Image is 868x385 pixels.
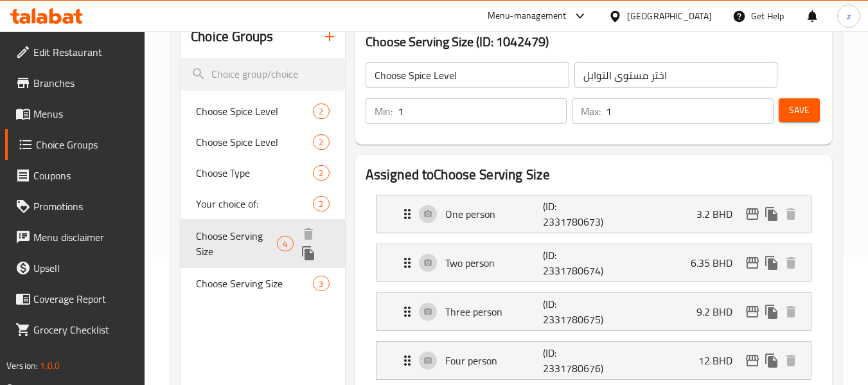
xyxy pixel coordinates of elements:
[181,157,344,188] div: Choose Type2
[181,219,344,268] div: Choose Serving Size4deleteduplicate
[5,314,145,345] a: Grocery Checklist
[33,44,135,60] span: Edit Restaurant
[33,229,135,245] span: Menu disclaimer
[698,353,743,368] p: 12 BHD
[181,127,344,157] div: Choose Spice Level2
[40,357,60,374] span: 1.0.0
[313,196,329,211] div: Choices
[376,293,811,330] div: Expand
[5,222,145,253] a: Menu disclaimer
[743,204,762,224] button: edit
[33,75,135,91] span: Branches
[196,276,313,291] span: Choose Serving Size
[781,302,801,321] button: delete
[181,188,344,219] div: Your choice of:2
[375,103,393,119] p: Min:
[6,357,38,374] span: Version:
[743,302,762,321] button: edit
[366,165,822,184] h2: Assigned to Choose Serving Size
[314,198,328,210] span: 2
[762,302,781,321] button: duplicate
[445,353,544,368] p: Four person
[488,8,567,24] div: Menu-management
[445,206,544,222] p: One person
[366,31,822,52] h3: Choose Serving Size (ID: 1042479)
[743,253,762,273] button: edit
[313,103,329,119] div: Choices
[5,98,145,129] a: Menus
[5,283,145,314] a: Coverage Report
[313,134,329,150] div: Choices
[376,342,811,379] div: Expand
[196,228,277,259] span: Choose Serving Size
[196,103,313,119] span: Choose Spice Level
[33,199,135,214] span: Promotions
[847,9,851,23] span: z
[445,255,544,271] p: Two person
[543,199,608,229] p: (ID: 2331780673)
[278,238,292,250] span: 4
[33,168,135,183] span: Coupons
[696,304,743,319] p: 9.2 BHD
[181,96,344,127] div: Choose Spice Level2
[314,136,328,148] span: 2
[366,190,822,238] li: Expand
[196,196,313,211] span: Your choice of:
[789,102,810,118] span: Save
[543,296,608,327] p: (ID: 2331780675)
[581,103,601,119] p: Max:
[445,304,544,319] p: Three person
[314,105,328,118] span: 2
[543,247,608,278] p: (ID: 2331780674)
[376,244,811,282] div: Expand
[314,167,328,179] span: 2
[762,204,781,224] button: duplicate
[779,98,820,122] button: Save
[5,191,145,222] a: Promotions
[366,336,822,385] li: Expand
[762,351,781,370] button: duplicate
[277,236,293,251] div: Choices
[5,129,145,160] a: Choice Groups
[181,58,344,91] input: search
[5,253,145,283] a: Upsell
[191,27,273,46] h2: Choice Groups
[196,165,313,181] span: Choose Type
[781,204,801,224] button: delete
[181,268,344,299] div: Choose Serving Size3
[299,224,318,244] button: delete
[33,322,135,337] span: Grocery Checklist
[366,238,822,287] li: Expand
[691,255,743,271] p: 6.35 BHD
[5,37,145,67] a: Edit Restaurant
[36,137,135,152] span: Choice Groups
[366,287,822,336] li: Expand
[627,9,712,23] div: [GEOGRAPHIC_DATA]
[543,345,608,376] p: (ID: 2331780676)
[33,291,135,307] span: Coverage Report
[313,276,329,291] div: Choices
[299,244,318,263] button: duplicate
[781,253,801,273] button: delete
[314,278,328,290] span: 3
[33,106,135,121] span: Menus
[762,253,781,273] button: duplicate
[33,260,135,276] span: Upsell
[376,195,811,233] div: Expand
[743,351,762,370] button: edit
[5,160,145,191] a: Coupons
[781,351,801,370] button: delete
[5,67,145,98] a: Branches
[696,206,743,222] p: 3.2 BHD
[196,134,313,150] span: Choose Spice Level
